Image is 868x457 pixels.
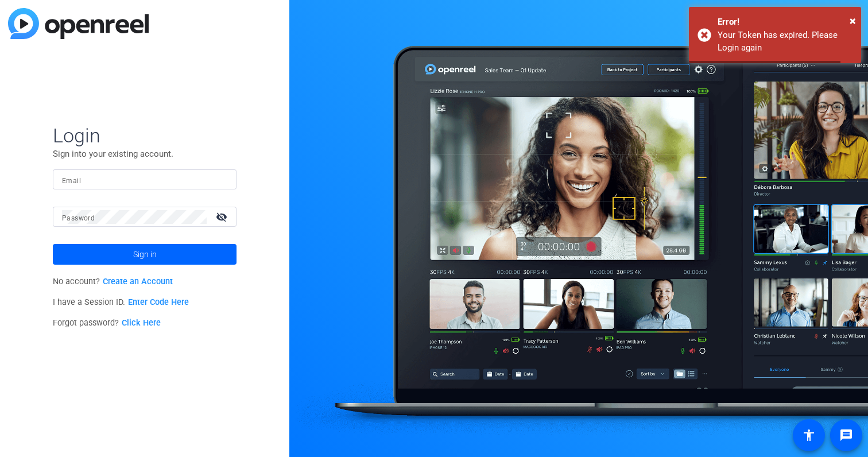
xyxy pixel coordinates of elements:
a: Click Here [122,318,161,328]
img: blue-gradient.svg [8,8,149,39]
span: I have a Session ID. [53,297,189,307]
mat-icon: accessibility [802,428,816,442]
mat-label: Password [62,214,95,222]
p: Sign into your existing account. [53,148,237,160]
a: Create an Account [103,277,173,286]
mat-icon: visibility_off [209,208,237,225]
div: Error! [718,16,852,29]
span: Forgot password? [53,318,161,328]
button: Close [850,12,856,29]
span: No account? [53,277,173,286]
input: Enter Email Address [62,173,227,187]
button: Sign in [53,244,237,265]
mat-icon: message [839,428,853,442]
span: Sign in [133,240,157,269]
span: Login [53,123,237,148]
span: × [850,14,856,28]
mat-label: Email [62,177,81,185]
a: Enter Code Here [128,297,189,307]
div: Your Token has expired. Please Login again [718,29,852,55]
